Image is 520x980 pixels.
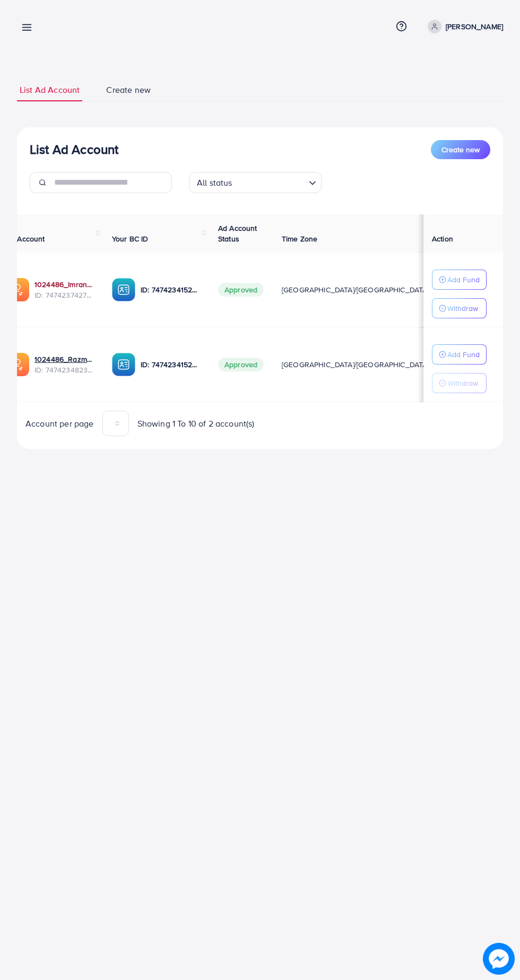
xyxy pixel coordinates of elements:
p: ID: 7474234152863678481 [141,283,201,296]
a: [PERSON_NAME] [423,20,503,33]
img: ic-ba-acc.ded83a64.svg [112,278,135,301]
span: Approved [218,283,264,297]
div: <span class='underline'>1024486_Razman_1740230915595</span></br>7474234823184416769 [34,354,95,376]
input: Search for option [236,173,305,190]
div: Search for option [189,172,322,193]
span: Your BC ID [112,233,149,244]
span: Showing 1 To 10 of 2 account(s) [137,418,255,430]
img: ic-ba-acc.ded83a64.svg [112,353,135,376]
p: ID: 7474234152863678481 [141,358,201,371]
button: Withdraw [432,298,487,318]
img: ic-ads-acc.e4c84228.svg [6,353,29,376]
span: Create new [441,144,480,155]
span: ID: 7474237427478233089 [34,290,95,300]
button: Withdraw [432,373,487,393]
img: ic-ads-acc.e4c84228.svg [6,278,29,301]
p: Add Fund [447,348,480,361]
p: Withdraw [447,302,478,315]
span: Create new [106,84,151,96]
p: Add Fund [447,273,480,286]
button: Add Fund [432,270,487,290]
p: [PERSON_NAME] [446,20,503,33]
p: Withdraw [447,377,478,389]
span: [GEOGRAPHIC_DATA]/[GEOGRAPHIC_DATA] [282,359,429,370]
a: 1024486_Razman_1740230915595 [34,354,95,365]
span: Account per page [25,418,94,430]
img: image [483,943,515,975]
span: Approved [218,358,264,371]
a: 1024486_Imran_1740231528988 [34,279,95,290]
span: ID: 7474234823184416769 [34,365,95,375]
span: Time Zone [282,233,317,244]
span: Ad Account Status [218,223,257,244]
button: Add Fund [432,344,487,365]
h3: List Ad Account [30,142,118,157]
span: List Ad Account [20,84,80,96]
div: <span class='underline'>1024486_Imran_1740231528988</span></br>7474237427478233089 [34,279,95,301]
span: Ad Account [6,233,45,244]
span: [GEOGRAPHIC_DATA]/[GEOGRAPHIC_DATA] [282,284,429,295]
span: All status [195,175,235,190]
span: Action [432,233,453,244]
button: Create new [431,140,490,159]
